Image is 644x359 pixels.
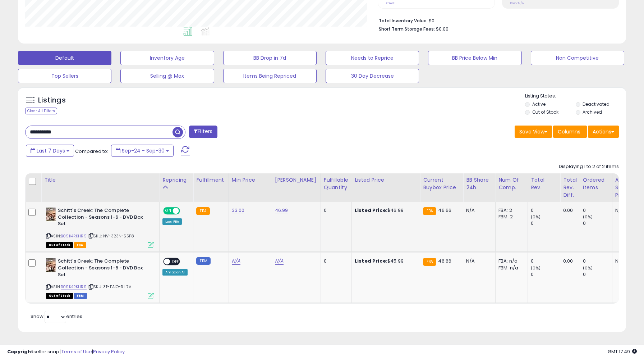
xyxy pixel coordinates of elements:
[223,51,317,65] button: BB Drop in 7d
[74,242,86,248] span: FBA
[44,176,156,184] div: Title
[583,101,609,107] label: Deactivated
[162,176,190,184] div: Repricing
[563,207,574,214] div: 0.00
[58,207,145,229] b: Schitt's Creek: The Complete Collection - Seasons 1-6 - DVD Box Set
[326,51,419,65] button: Needs to Reprice
[423,207,436,215] small: FBA
[232,176,269,184] div: Min Price
[531,220,560,227] div: 0
[531,271,560,278] div: 0
[46,293,73,299] span: All listings that are currently out of stock and unavailable for purchase on Amazon
[423,258,436,266] small: FBA
[326,69,419,83] button: 30 Day Decrease
[7,348,33,355] strong: Copyright
[46,258,154,298] div: ASIN:
[355,176,417,184] div: Listed Price
[75,148,108,155] span: Compared to:
[46,258,56,272] img: 51KTb52U3EL._SL40_.jpg
[428,51,521,65] button: BB Price Below Min
[61,233,87,239] a: B09K4RKHR9
[531,258,560,264] div: 0
[379,16,613,24] li: $0
[466,258,490,264] div: N/A
[379,18,428,24] b: Total Inventory Value:
[170,259,181,265] span: OFF
[355,258,387,264] b: Listed Price:
[58,258,145,280] b: Schitt's Creek: The Complete Collection - Seasons 1-6 - DVD Box Set
[531,176,557,191] div: Total Rev.
[324,258,346,264] div: 0
[515,126,552,138] button: Save View
[563,258,574,264] div: 0.00
[588,126,619,138] button: Actions
[179,208,190,214] span: OFF
[615,176,641,199] div: Avg Selling Price
[196,257,210,265] small: FBM
[438,258,451,264] span: 46.66
[531,265,541,271] small: (0%)
[531,51,624,65] button: Non Competitive
[498,207,522,214] div: FBA: 2
[120,51,214,65] button: Inventory Age
[18,51,111,65] button: Default
[164,208,173,214] span: ON
[196,207,210,215] small: FBA
[531,207,560,214] div: 0
[38,95,66,105] h5: Listings
[37,147,65,154] span: Last 7 Days
[324,176,349,191] div: Fulfillable Quantity
[379,26,435,32] b: Short Term Storage Fees:
[74,293,87,299] span: FBM
[466,176,492,191] div: BB Share 24h.
[162,218,182,225] div: Low. FBA
[61,348,92,355] a: Terms of Use
[525,93,626,100] p: Listing States:
[558,128,580,135] span: Columns
[531,214,541,220] small: (0%)
[46,207,154,247] div: ASIN:
[553,126,587,138] button: Columns
[324,207,346,214] div: 0
[275,258,284,265] a: N/A
[498,176,525,191] div: Num of Comp.
[583,258,612,264] div: 0
[31,313,82,320] span: Show: entries
[120,69,214,83] button: Selling @ Max
[355,207,387,214] b: Listed Price:
[355,258,414,264] div: $45.99
[498,214,522,220] div: FBM: 2
[93,348,125,355] a: Privacy Policy
[61,284,87,290] a: B09K4RKHR9
[608,348,637,355] span: 2025-10-8 17:49 GMT
[559,163,619,170] div: Displaying 1 to 2 of 2 items
[88,233,134,239] span: | SKU: NV-323N-55P8
[189,126,217,138] button: Filters
[196,176,225,184] div: Fulfillment
[532,109,558,115] label: Out of Stock
[232,258,240,265] a: N/A
[583,271,612,278] div: 0
[223,69,317,83] button: Items Being Repriced
[122,147,165,154] span: Sep-24 - Sep-30
[436,26,448,32] span: $0.00
[498,265,522,271] div: FBM: n/a
[438,207,451,214] span: 46.66
[111,145,174,157] button: Sep-24 - Sep-30
[25,108,57,114] div: Clear All Filters
[532,101,546,107] label: Active
[275,176,318,184] div: [PERSON_NAME]
[46,242,73,248] span: All listings that are currently out of stock and unavailable for purchase on Amazon
[7,349,125,355] div: seller snap | |
[583,109,602,115] label: Archived
[423,176,460,191] div: Current Buybox Price
[498,258,522,264] div: FBA: n/a
[583,207,612,214] div: 0
[386,1,396,5] small: Prev: 0
[232,207,245,214] a: 33.00
[583,176,609,191] div: Ordered Items
[583,265,593,271] small: (0%)
[583,214,593,220] small: (0%)
[583,220,612,227] div: 0
[510,1,524,5] small: Prev: N/A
